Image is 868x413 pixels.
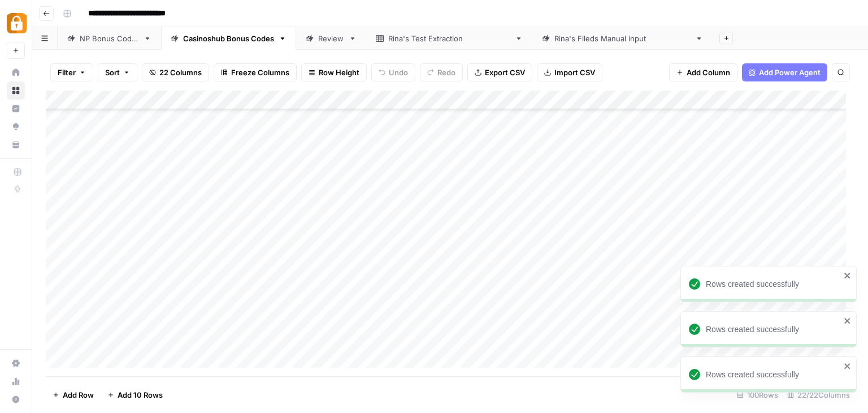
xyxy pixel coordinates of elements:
[554,33,691,44] div: [PERSON_NAME]'s Fileds Manual input
[118,389,163,401] span: Add 10 Rows
[706,324,840,335] div: Rows created successfully
[532,27,713,50] a: [PERSON_NAME]'s Fileds Manual input
[554,67,595,78] span: Import CSV
[844,362,852,371] button: close
[844,316,852,325] button: close
[706,369,840,380] div: Rows created successfully
[7,118,25,136] a: Opportunities
[296,27,366,50] a: Review
[706,278,840,290] div: Rows created successfully
[7,81,25,100] a: Browse
[420,63,463,81] button: Redo
[437,67,455,78] span: Redo
[388,33,510,44] div: [PERSON_NAME]'s Test Extraction
[669,63,737,81] button: Add Column
[142,63,209,81] button: 22 Columns
[467,63,532,81] button: Export CSV
[161,27,296,50] a: Casinoshub Bonus Codes
[101,386,170,404] button: Add 10 Rows
[159,67,202,78] span: 22 Columns
[80,33,139,44] div: NP Bonus Codes
[366,27,532,50] a: [PERSON_NAME]'s Test Extraction
[231,67,289,78] span: Freeze Columns
[319,67,359,78] span: Row Height
[389,67,408,78] span: Undo
[759,67,821,78] span: Add Power Agent
[63,389,94,401] span: Add Row
[687,67,730,78] span: Add Column
[537,63,602,81] button: Import CSV
[7,136,25,154] a: Your Data
[7,372,25,390] a: Usage
[485,67,525,78] span: Export CSV
[7,390,25,408] button: Help + Support
[58,27,161,50] a: NP Bonus Codes
[183,33,274,44] div: Casinoshub Bonus Codes
[7,13,27,33] img: Adzz Logo
[844,271,852,280] button: close
[318,33,344,44] div: Review
[50,63,93,81] button: Filter
[105,67,120,78] span: Sort
[301,63,367,81] button: Row Height
[214,63,297,81] button: Freeze Columns
[46,386,101,404] button: Add Row
[7,63,25,81] a: Home
[58,67,76,78] span: Filter
[7,354,25,372] a: Settings
[371,63,415,81] button: Undo
[98,63,137,81] button: Sort
[742,63,827,81] button: Add Power Agent
[7,9,25,37] button: Workspace: Adzz
[7,100,25,118] a: Insights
